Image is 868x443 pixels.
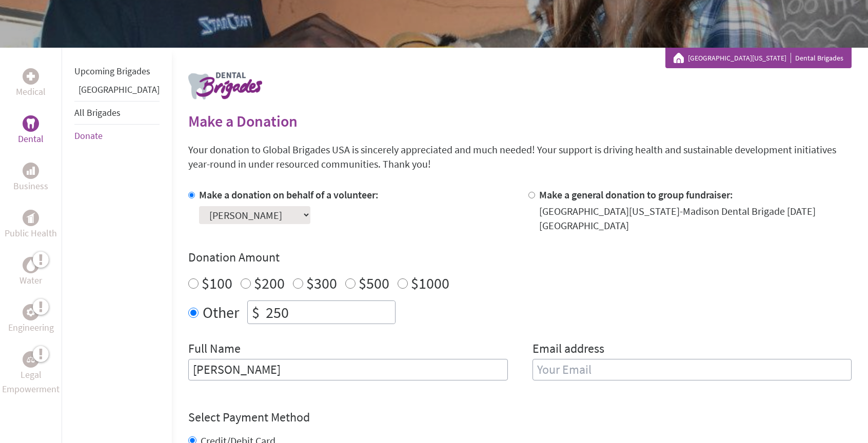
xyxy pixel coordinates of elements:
[74,101,160,125] li: All Brigades
[23,115,39,132] div: Dental
[23,304,39,320] div: Engineering
[27,356,35,363] img: Legal Empowerment
[188,409,852,426] h4: Select Payment Method
[23,163,39,179] div: Business
[23,351,39,368] div: Legal Empowerment
[202,273,232,293] label: $100
[359,273,389,293] label: $500
[23,68,39,85] div: Medical
[74,65,150,77] a: Upcoming Brigades
[199,188,379,201] label: Make a donation on behalf of a volunteer:
[74,107,121,118] a: All Brigades
[74,130,103,142] a: Donate
[248,301,264,324] div: $
[539,188,733,201] label: Make a general donation to group fundraiser:
[13,179,48,193] p: Business
[16,85,46,99] p: Medical
[19,273,42,288] p: Water
[27,259,35,271] img: Water
[688,53,791,63] a: [GEOGRAPHIC_DATA][US_STATE]
[188,143,852,171] p: Your donation to Global Brigades USA is sincerely appreciated and much needed! Your support is dr...
[532,340,604,359] label: Email address
[188,72,262,99] img: logo-dental.png
[188,112,852,130] h2: Make a Donation
[27,167,35,175] img: Business
[27,308,35,316] img: Engineering
[23,257,39,273] div: Water
[188,249,852,266] h4: Donation Amount
[27,118,35,128] img: Dental
[78,84,160,95] a: [GEOGRAPHIC_DATA]
[74,83,160,101] li: Guatemala
[411,273,449,293] label: $1000
[27,72,35,80] img: Medical
[16,68,46,99] a: MedicalMedical
[27,213,35,223] img: Public Health
[264,301,395,324] input: Enter Amount
[539,204,852,233] div: [GEOGRAPHIC_DATA][US_STATE]-Madison Dental Brigade [DATE] [GEOGRAPHIC_DATA]
[532,359,852,380] input: Your Email
[23,210,39,226] div: Public Health
[18,132,44,146] p: Dental
[2,351,60,396] a: Legal EmpowermentLegal Empowerment
[674,53,843,63] div: Dental Brigades
[188,359,508,380] input: Enter Full Name
[2,368,60,396] p: Legal Empowerment
[188,340,241,359] label: Full Name
[8,304,54,335] a: EngineeringEngineering
[8,320,54,335] p: Engineering
[5,210,57,240] a: Public HealthPublic Health
[254,273,285,293] label: $200
[5,226,57,240] p: Public Health
[203,300,239,324] label: Other
[74,125,160,147] li: Donate
[18,115,44,146] a: DentalDental
[19,257,42,288] a: WaterWater
[74,60,160,83] li: Upcoming Brigades
[306,273,337,293] label: $300
[13,163,48,193] a: BusinessBusiness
